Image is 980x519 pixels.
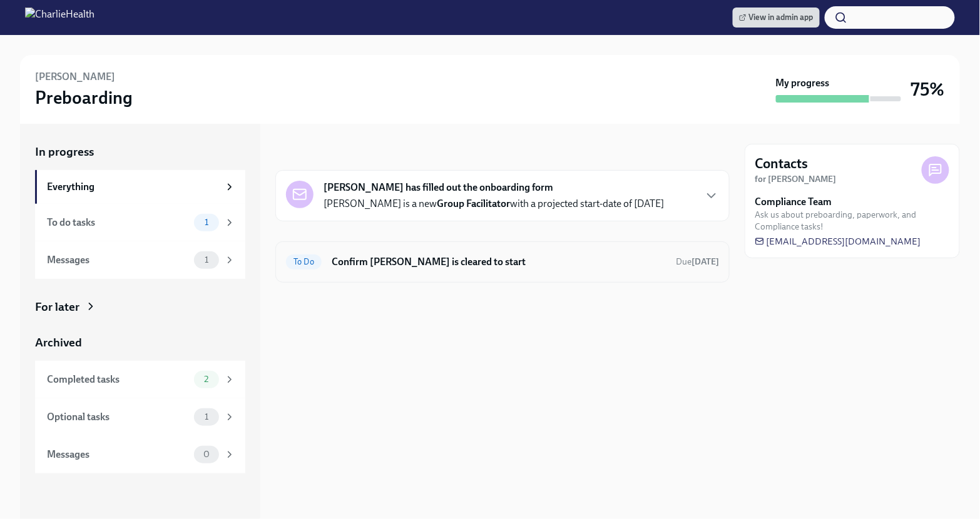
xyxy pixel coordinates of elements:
[35,299,245,315] a: For later
[692,256,719,267] strong: [DATE]
[755,235,921,248] a: [EMAIL_ADDRESS][DOMAIN_NAME]
[911,78,945,101] h3: 75%
[47,448,189,461] div: Messages
[35,86,133,109] h3: Preboarding
[755,174,837,184] strong: for [PERSON_NAME]
[676,256,719,267] span: Due
[35,299,79,315] div: For later
[437,198,510,209] strong: Group Facilitator
[755,195,832,209] strong: Compliance Team
[35,361,245,398] a: Completed tasks2
[286,257,322,266] span: To Do
[47,253,189,267] div: Messages
[35,204,245,241] a: To do tasks1
[324,181,553,194] strong: [PERSON_NAME] has filled out the onboarding form
[755,154,809,173] h4: Contacts
[35,170,245,204] a: Everything
[197,375,216,384] span: 2
[197,412,216,421] span: 1
[739,11,814,24] span: View in admin app
[196,450,217,459] span: 0
[776,76,830,90] strong: My progress
[47,180,219,194] div: Everything
[197,255,216,265] span: 1
[332,255,666,269] h6: Confirm [PERSON_NAME] is cleared to start
[35,144,245,160] a: In progress
[35,436,245,473] a: Messages0
[25,8,94,28] img: CharlieHealth
[35,241,245,279] a: Messages1
[47,216,189,229] div: To do tasks
[35,398,245,436] a: Optional tasks1
[47,410,189,424] div: Optional tasks
[755,209,949,233] span: Ask us about preboarding, paperwork, and Compliance tasks!
[324,197,664,211] p: [PERSON_NAME] is a new with a projected start-date of [DATE]
[733,8,820,28] a: View in admin app
[35,335,245,351] a: Archived
[286,252,719,272] a: To DoConfirm [PERSON_NAME] is cleared to startDue[DATE]
[676,256,719,268] span: August 24th, 2025 09:00
[47,373,189,386] div: Completed tasks
[197,218,216,227] span: 1
[35,70,115,84] h6: [PERSON_NAME]
[275,144,334,160] div: In progress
